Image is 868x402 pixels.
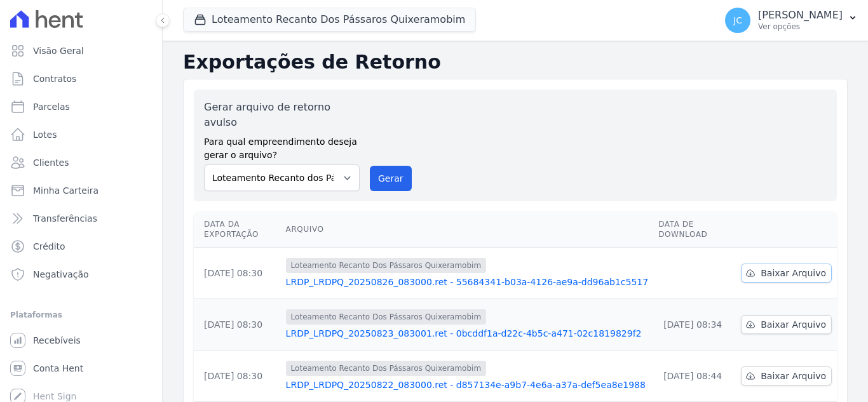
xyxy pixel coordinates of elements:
[5,66,157,91] a: Contratos
[5,356,157,381] a: Conta Hent
[194,299,281,351] td: [DATE] 08:30
[653,211,736,248] th: Data de Download
[204,100,360,130] label: Gerar arquivo de retorno avulso
[286,276,649,288] a: LRDP_LRDPQ_20250826_083000.ret - 55684341-b03a-4126-ae9a-dd96ab1c5517
[5,234,157,259] a: Crédito
[5,150,157,175] a: Clientes
[194,248,281,299] td: [DATE] 08:30
[33,184,98,197] span: Minha Carteira
[33,268,89,281] span: Negativação
[733,16,742,25] span: JC
[5,122,157,147] a: Lotes
[5,38,157,64] a: Visão Geral
[183,8,476,32] button: Loteamento Recanto Dos Pássaros Quixeramobim
[370,166,412,191] button: Gerar
[286,327,649,340] a: LRDP_LRDPQ_20250823_083001.ret - 0bcddf1a-d22c-4b5c-a471-02c1819829f2
[758,9,843,22] p: [PERSON_NAME]
[5,206,157,231] a: Transferências
[183,51,848,74] h2: Exportações de Retorno
[10,307,152,323] div: Plataformas
[741,264,832,283] a: Baixar Arquivo
[761,267,826,279] span: Baixar Arquivo
[286,379,649,391] a: LRDP_LRDPQ_20250822_083000.ret - d857134e-a9b7-4e6a-a37a-def5ea8e1988
[286,309,487,325] span: Loteamento Recanto Dos Pássaros Quixeramobim
[33,212,97,225] span: Transferências
[194,211,281,248] th: Data da Exportação
[5,262,157,287] a: Negativação
[761,370,826,382] span: Baixar Arquivo
[5,94,157,119] a: Parcelas
[33,72,76,85] span: Contratos
[33,100,70,113] span: Parcelas
[33,240,65,253] span: Crédito
[33,128,57,141] span: Lotes
[5,328,157,353] a: Recebíveis
[33,156,69,169] span: Clientes
[741,315,832,334] a: Baixar Arquivo
[33,44,84,57] span: Visão Geral
[758,22,843,32] p: Ver opções
[204,130,360,162] label: Para qual empreendimento deseja gerar o arquivo?
[286,361,487,376] span: Loteamento Recanto Dos Pássaros Quixeramobim
[33,362,83,375] span: Conta Hent
[741,366,832,385] a: Baixar Arquivo
[715,3,868,38] button: JC [PERSON_NAME] Ver opções
[33,334,81,347] span: Recebíveis
[653,299,736,351] td: [DATE] 08:34
[653,351,736,402] td: [DATE] 08:44
[5,178,157,203] a: Minha Carteira
[281,211,654,248] th: Arquivo
[286,258,487,273] span: Loteamento Recanto Dos Pássaros Quixeramobim
[194,351,281,402] td: [DATE] 08:30
[761,318,826,331] span: Baixar Arquivo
